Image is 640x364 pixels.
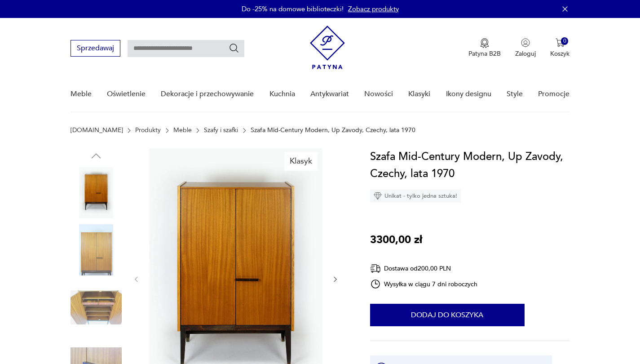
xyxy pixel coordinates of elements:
[310,77,349,111] a: Antykwariat
[310,26,345,69] img: Patyna - sklep z meblami i dekoracjami vintage
[446,77,491,111] a: Ikony designu
[173,127,192,134] a: Meble
[71,40,120,57] button: Sprzedawaj
[370,304,525,326] button: Dodaj do koszyka
[242,4,344,13] p: Do -25% na domowe biblioteczki!
[348,4,399,13] a: Zobacz produkty
[284,152,318,171] div: Klasyk
[370,263,381,274] img: Ikona dostawy
[561,37,569,45] div: 0
[71,46,120,52] a: Sprzedawaj
[468,38,501,58] a: Ikona medaluPatyna B2B
[370,231,422,249] p: 3300,00 zł
[550,49,569,58] p: Koszyk
[71,167,122,218] img: Zdjęcie produktu Szafa Mid-Century Modern, Up Zavody, Czechy, lata 1970
[374,192,382,200] img: Ikona diamentu
[204,127,238,134] a: Szafy i szafki
[408,77,430,111] a: Klasyki
[269,77,295,111] a: Kuchnia
[71,224,122,275] img: Zdjęcie produktu Szafa Mid-Century Modern, Up Zavody, Czechy, lata 1970
[107,77,146,111] a: Oświetlenie
[515,49,536,58] p: Zaloguj
[370,279,478,289] div: Wysyłka w ciągu 7 dni roboczych
[370,189,461,203] div: Unikat - tylko jedna sztuka!
[370,263,478,274] div: Dostawa od 200,00 PLN
[521,38,530,47] img: Ikonka użytkownika
[135,127,161,134] a: Produkty
[507,77,523,111] a: Style
[480,38,489,48] img: Ikona medalu
[161,77,254,111] a: Dekoracje i przechowywanie
[71,77,92,111] a: Meble
[468,49,501,58] p: Patyna B2B
[556,38,565,47] img: Ikona koszyka
[71,282,122,333] img: Zdjęcie produktu Szafa Mid-Century Modern, Up Zavody, Czechy, lata 1970
[468,38,501,58] button: Patyna B2B
[550,38,569,58] button: 0Koszyk
[515,38,536,58] button: Zaloguj
[251,127,415,134] p: Szafa Mid-Century Modern, Up Zavody, Czechy, lata 1970
[364,77,393,111] a: Nowości
[229,43,239,53] button: Szukaj
[538,77,569,111] a: Promocje
[71,127,123,134] a: [DOMAIN_NAME]
[370,148,570,182] h1: Szafa Mid-Century Modern, Up Zavody, Czechy, lata 1970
